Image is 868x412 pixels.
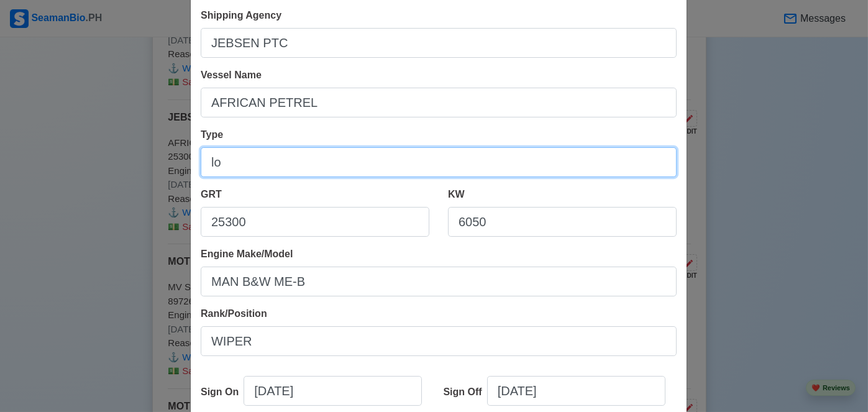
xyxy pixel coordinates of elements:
span: Rank/Position [201,308,267,319]
input: Ex. Man B&W MC [201,267,677,296]
input: Ex: Global Gateway [201,28,677,58]
input: Ex: Third Officer or 3/OFF [201,326,677,356]
span: GRT [201,189,222,199]
div: Sign On [201,385,244,400]
input: 33922 [201,207,429,237]
div: Sign Off [444,385,487,400]
span: Engine Make/Model [201,249,293,259]
span: Vessel Name [201,70,262,80]
input: 8000 [448,207,677,237]
input: Bulk, Container, etc. [201,147,677,177]
span: Shipping Agency [201,10,281,21]
span: KW [448,189,465,199]
span: Type [201,129,223,140]
input: Ex: Dolce Vita [201,88,677,117]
